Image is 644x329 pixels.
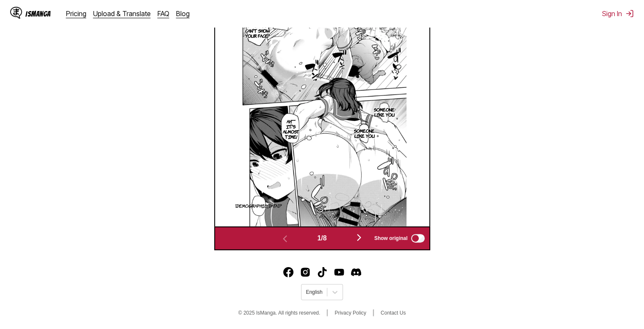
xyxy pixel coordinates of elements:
[317,267,327,277] img: IsManga TikTok
[66,9,86,18] a: Pricing
[351,267,361,277] a: Discord
[10,7,66,20] a: IsManga LogoIsManga
[158,9,169,18] a: FAQ
[354,232,364,243] img: Next page
[334,267,344,277] a: Youtube
[283,267,293,277] a: Facebook
[374,235,408,241] span: Show original
[280,234,290,244] img: Previous page
[334,267,344,277] img: IsManga YouTube
[176,9,190,18] a: Blog
[93,9,151,18] a: Upload & Translate
[300,267,310,277] a: Instagram
[334,310,366,316] a: Privacy Policy
[317,234,326,242] span: 1 / 8
[306,289,307,295] input: Select language
[283,267,293,277] img: IsManga Facebook
[372,105,396,119] p: Someone like you
[351,267,361,277] img: IsManga Discord
[238,310,321,316] span: © 2025 IsManga. All rights reserved.
[625,9,634,18] img: Sign out
[281,117,301,141] p: Ah~~ it's almost time!
[411,234,425,243] input: Show original
[317,267,327,277] a: TikTok
[234,201,284,210] p: [DEMOGRAPHIC_DATA]?
[10,7,22,19] img: IsManga Logo
[300,267,310,277] img: IsManga Instagram
[352,126,376,140] p: Someone like you
[602,9,634,18] button: Sign In
[25,10,51,18] div: IsManga
[381,310,406,316] a: Contact Us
